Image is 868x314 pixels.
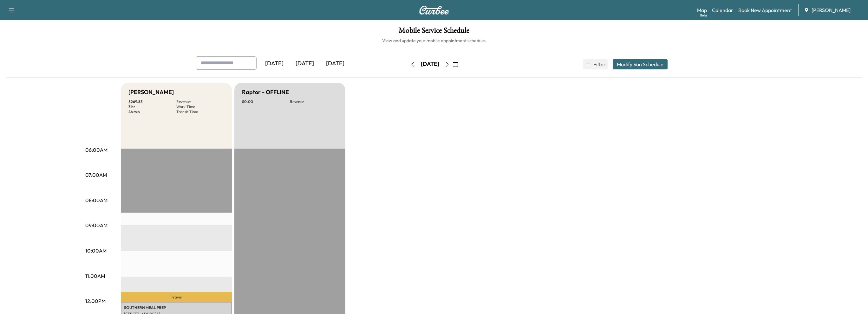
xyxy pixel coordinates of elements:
[290,56,320,71] div: [DATE]
[6,37,862,44] h6: View and update your mobile appointment schedule.
[259,56,290,71] div: [DATE]
[85,146,108,154] p: 06:00AM
[242,99,290,104] p: $ 0.00
[697,6,707,14] a: MapBeta
[128,109,176,114] p: 44 min
[124,305,229,310] p: SOUTHERN MEAL PREP
[85,221,108,229] p: 09:00AM
[290,99,338,104] p: Revenue
[419,6,449,15] img: Curbee Logo
[583,59,608,69] button: Filter
[128,99,176,104] p: $ 269.85
[176,109,224,114] p: Transit Time
[6,27,862,37] h1: Mobile Service Schedule
[738,6,792,14] a: Book New Appointment
[176,99,224,104] p: Revenue
[85,247,107,254] p: 10:00AM
[85,196,108,204] p: 08:00AM
[85,297,106,305] p: 12:00PM
[242,88,289,97] h5: Raptor - OFFLINE
[85,171,107,179] p: 07:00AM
[700,13,707,18] div: Beta
[85,272,105,280] p: 11:00AM
[812,6,851,14] span: [PERSON_NAME]
[121,292,232,302] p: Travel
[320,56,350,71] div: [DATE]
[421,60,439,68] div: [DATE]
[128,104,176,109] p: 3 hr
[613,59,668,69] button: Modify Van Schedule
[176,104,224,109] p: Work Time
[712,6,733,14] a: Calendar
[593,61,605,68] span: Filter
[128,88,174,97] h5: [PERSON_NAME]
